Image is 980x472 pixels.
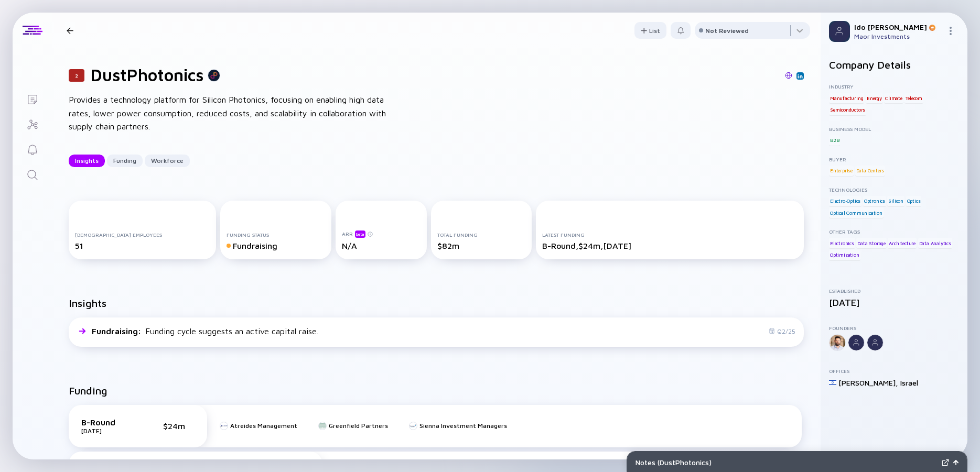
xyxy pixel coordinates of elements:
a: Greenfield Partners [318,422,388,430]
button: List [634,22,666,39]
div: Provides a technology platform for Silicon Photonics, focusing on enabling high data rates, lower... [69,93,404,134]
div: Industry [829,83,959,90]
a: Atreides Management [220,422,297,430]
div: Total Funding [437,232,525,238]
img: Open Notes [953,460,959,465]
div: Sienna Investment Managers [419,422,507,430]
div: Greenfield Partners [329,422,388,430]
div: Funding cycle suggests an active capital raise. [92,326,318,336]
h2: Insights [69,297,106,309]
div: Other Tags [829,228,959,235]
img: Expand Notes [942,459,949,466]
div: Data Analytics [918,238,952,248]
div: $24m [163,421,195,431]
span: Fundraising : [92,326,143,336]
div: [DEMOGRAPHIC_DATA] Employees [75,232,210,238]
div: Maor Investments [854,32,942,40]
div: 51 [75,241,210,250]
div: Insights [69,152,105,169]
div: List [634,23,666,39]
div: Buyer [829,156,959,162]
div: 2 [69,69,84,82]
h1: DustPhotonics [91,65,203,85]
img: Menu [946,27,955,35]
img: Israel Flag [829,379,836,386]
div: Telecom [904,93,923,103]
div: Energy [866,93,883,103]
a: Sienna Investment Managers [409,422,507,430]
div: Not Reviewed [705,27,749,35]
div: Workforce [145,152,190,169]
div: $82m [437,241,525,250]
div: B-Round [81,418,134,427]
div: Funding Status [227,232,325,238]
div: Q2/25 [769,327,795,335]
div: Architecture [888,238,917,248]
button: Workforce [145,155,190,167]
div: Technologies [829,186,959,193]
div: Data Centers [855,166,886,176]
a: Search [13,161,52,186]
div: Israel [900,378,918,387]
img: DustPhotonics Website [785,72,792,79]
div: B2B [829,135,840,146]
div: Offices [829,368,959,374]
div: N/A [342,241,421,250]
div: Enterprise [829,166,854,176]
div: Semiconductors [829,105,866,115]
div: Latest Funding [542,232,798,238]
div: Optimization [829,250,860,260]
button: Insights [69,155,105,167]
div: Optics [906,196,922,206]
div: Optronics [863,196,886,206]
a: Investor Map [13,111,52,136]
div: [DATE] [829,297,959,308]
div: beta [355,230,365,238]
img: DustPhotonics Linkedin Page [798,73,803,79]
div: Funding [107,152,143,169]
div: [DATE] [81,427,134,435]
div: Manufacturing [829,93,864,103]
div: Fundraising [227,241,325,250]
div: Notes ( DustPhotonics ) [636,458,938,467]
div: Data Storage [856,238,887,248]
div: Silicon [887,196,904,206]
h2: Funding [69,385,107,397]
h2: Company Details [829,59,959,71]
div: B-Round, $24m, [DATE] [542,241,798,250]
div: Business Model [829,126,959,132]
div: ARR [342,230,421,238]
a: Lists [13,86,52,111]
div: Founders [829,325,959,331]
div: Ido [PERSON_NAME] [854,23,942,31]
button: Funding [107,155,143,167]
div: [PERSON_NAME] , [838,378,898,387]
div: Established [829,288,959,294]
div: Climate [884,93,903,103]
img: Profile Picture [829,21,850,42]
div: Atreides Management [230,422,297,430]
div: Optical Communication [829,207,884,218]
div: Electronics [829,238,855,248]
div: Electro-Optics [829,196,861,206]
a: Reminders [13,136,52,161]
